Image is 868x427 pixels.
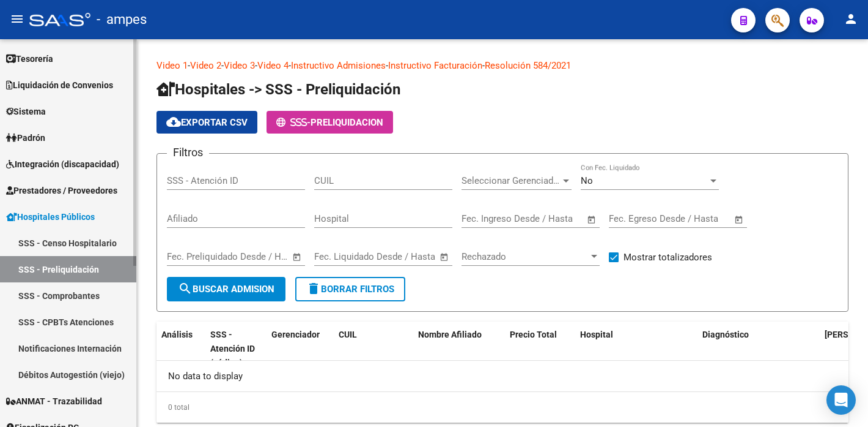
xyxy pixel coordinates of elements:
p: - - - - - - [156,59,848,72]
input: Fecha fin [669,213,729,224]
span: Sistema [6,105,46,118]
span: Gerenciador [271,330,320,339]
datatable-header-cell: Precio Total [505,322,575,376]
span: Diagnóstico [702,330,749,339]
input: Fecha fin [522,213,581,224]
span: CUIL [339,330,357,339]
a: Video 1 [156,60,188,71]
button: Buscar admision [167,277,285,301]
a: Video 2 [190,60,221,71]
button: -PRELIQUIDACION [267,111,393,134]
datatable-header-cell: CUIL [334,322,413,376]
mat-icon: search [178,281,193,296]
mat-icon: person [844,12,858,26]
a: Instructivo Facturación [388,60,482,71]
button: Open calendar [290,250,304,264]
span: Borrar Filtros [306,284,394,295]
mat-icon: cloud_download [166,115,181,129]
span: Mostrar totalizadores [623,250,712,265]
span: Precio Total [510,330,557,339]
button: Borrar Filtros [295,277,405,301]
span: Prestadores / Proveedores [6,184,117,197]
input: Fecha inicio [314,251,364,262]
a: Video 3 [224,60,255,71]
span: Hospital [580,330,613,339]
datatable-header-cell: SSS - Atención ID (código) [205,322,267,376]
a: Video 4 [257,60,289,71]
span: Nombre Afiliado [418,330,482,339]
div: Open Intercom Messenger [826,385,856,415]
span: Liquidación de Convenios [6,78,113,92]
span: Hospitales Públicos [6,210,95,224]
span: ANMAT - Trazabilidad [6,395,102,408]
button: Open calendar [585,213,599,227]
datatable-header-cell: Gerenciador [267,322,334,376]
span: - ampes [97,6,147,33]
span: Padrón [6,131,45,145]
datatable-header-cell: Nombre Afiliado [413,322,505,376]
a: Instructivo Admisiones [291,60,386,71]
span: Exportar CSV [166,117,248,128]
span: PRELIQUIDACION [311,117,383,128]
button: Exportar CSV [156,111,257,134]
span: No [581,175,593,186]
span: Tesorería [6,52,53,66]
input: Fecha fin [227,251,287,262]
span: Análisis [161,330,193,339]
a: Resolución 584/2021 [485,60,571,71]
button: Open calendar [438,250,452,264]
span: Hospitales -> SSS - Preliquidación [156,81,400,98]
datatable-header-cell: Diagnóstico [697,322,820,376]
span: Buscar admision [178,284,274,295]
span: - [276,117,311,128]
h3: Filtros [167,144,209,161]
div: 0 total [156,392,848,423]
div: No data to display [156,361,848,391]
datatable-header-cell: Análisis [156,322,205,376]
input: Fecha inicio [462,213,511,224]
input: Fecha fin [375,251,434,262]
mat-icon: delete [306,281,321,296]
span: SSS - Atención ID (código) [210,330,255,368]
datatable-header-cell: Hospital [575,322,697,376]
button: Open calendar [732,213,746,227]
span: Integración (discapacidad) [6,157,119,171]
input: Fecha inicio [609,213,658,224]
span: Rechazado [462,251,589,262]
input: Fecha inicio [167,251,216,262]
mat-icon: menu [10,12,24,26]
span: Seleccionar Gerenciador [462,175,561,186]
